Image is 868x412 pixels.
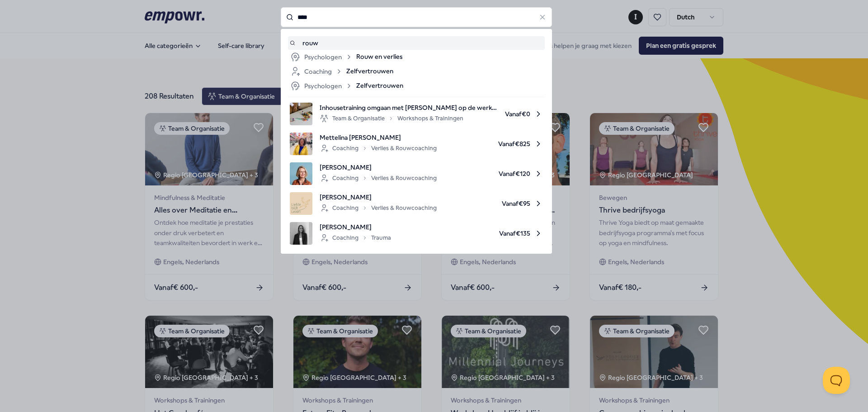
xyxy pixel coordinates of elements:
img: product image [290,133,312,155]
a: PsychologenRouw en verlies [290,52,543,62]
div: Coaching Verlies & Rouwcoaching [320,203,437,213]
div: Coaching Verlies & Rouwcoaching [320,173,437,184]
div: Coaching Verlies & Rouwcoaching [320,143,437,154]
a: product image[PERSON_NAME]CoachingVerlies & RouwcoachingVanaf€95 [290,192,543,215]
a: rouw [290,38,543,48]
a: product image[PERSON_NAME]CoachingTraumaVanaf€135 [290,222,543,245]
span: [PERSON_NAME] [320,222,391,232]
img: product image [290,103,312,125]
div: Psychologen [290,52,353,62]
iframe: Help Scout Beacon - Open [823,367,850,394]
span: Mettelina [PERSON_NAME] [320,133,437,142]
span: [PERSON_NAME] [320,162,437,172]
a: CoachingZelfvertrouwen [290,66,543,77]
img: product image [290,222,312,245]
a: product image[PERSON_NAME]CoachingVerlies & RouwcoachingVanaf€120 [290,162,543,185]
a: product imageMettelina [PERSON_NAME]CoachingVerlies & RouwcoachingVanaf€825 [290,133,543,155]
span: Vanaf € 95 [444,192,543,215]
input: Search for products, categories or subcategories [281,7,552,27]
span: [PERSON_NAME] [320,192,437,202]
img: product image [290,192,312,215]
a: PsychologenZelfvertrouwen [290,81,543,91]
div: Team & Organisatie Workshops & Trainingen [320,113,463,124]
div: Psychologen [290,81,353,91]
div: Coaching Trauma [320,232,391,243]
span: Vanaf € 135 [398,222,543,245]
a: product imageInhousetraining omgaan met [PERSON_NAME] op de werkvloerTeam & OrganisatieWorkshops ... [290,103,543,125]
span: Rouw en verlies [356,52,402,62]
span: Vanaf € 120 [444,162,543,185]
span: Zelfvertrouwen [346,66,393,77]
span: Vanaf € 0 [505,103,543,125]
span: Zelfvertrouwen [356,81,403,91]
img: product image [290,162,312,185]
span: Inhousetraining omgaan met [PERSON_NAME] op de werkvloer [320,103,498,113]
span: Vanaf € 825 [444,133,543,155]
div: Coaching [290,66,343,77]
